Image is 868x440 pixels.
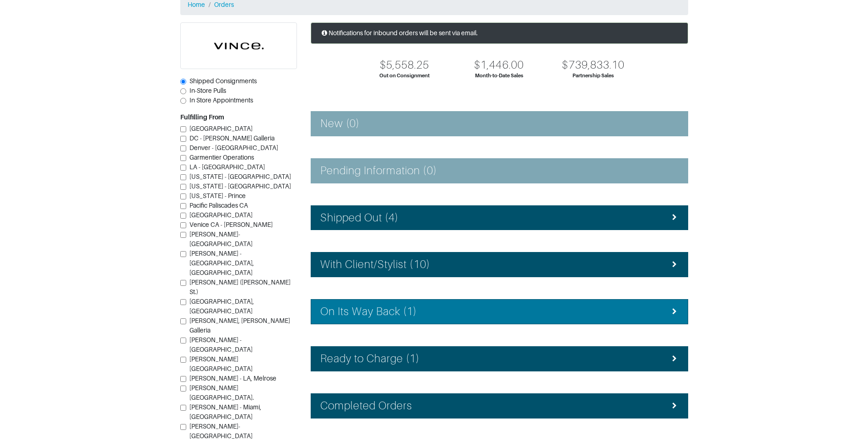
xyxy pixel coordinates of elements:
h4: Shipped Out (4) [320,211,399,225]
input: [PERSON_NAME][GEOGRAPHIC_DATA]. [180,386,186,392]
input: Venice CA - [PERSON_NAME] [180,222,186,228]
span: [GEOGRAPHIC_DATA] [189,211,253,219]
h4: Pending Information (0) [320,164,437,177]
span: [US_STATE] - Prince [189,192,246,199]
span: [US_STATE] - [GEOGRAPHIC_DATA] [189,182,291,190]
input: [PERSON_NAME] - [GEOGRAPHIC_DATA], [GEOGRAPHIC_DATA] [180,251,186,257]
input: [GEOGRAPHIC_DATA], [GEOGRAPHIC_DATA] [180,299,186,305]
span: LA - [GEOGRAPHIC_DATA] [189,163,265,171]
span: Pacific Paliscades CA [189,202,248,209]
input: [PERSON_NAME] - [GEOGRAPHIC_DATA] [180,338,186,343]
span: [PERSON_NAME][GEOGRAPHIC_DATA]. [189,384,254,401]
div: Notifications for inbound orders will be sent via email. [311,22,688,44]
input: Garmentier Operations [180,155,186,161]
input: [PERSON_NAME], [PERSON_NAME] Galleria [180,318,186,324]
div: Out on Consignment [379,72,430,80]
input: Shipped Consignments [180,79,186,85]
span: [PERSON_NAME] ([PERSON_NAME] St.) [189,279,291,295]
input: [PERSON_NAME] - Miami, [GEOGRAPHIC_DATA] [180,405,186,411]
a: Orders [214,1,234,8]
span: [PERSON_NAME] - [GEOGRAPHIC_DATA] [189,336,253,353]
input: [GEOGRAPHIC_DATA] [180,126,186,132]
input: In-Store Pulls [180,88,186,94]
span: [GEOGRAPHIC_DATA] [189,125,253,132]
span: In-Store Pulls [189,87,226,94]
div: $739,833.10 [562,59,625,72]
span: [PERSON_NAME]-[GEOGRAPHIC_DATA] [189,231,253,247]
span: [US_STATE] - [GEOGRAPHIC_DATA] [189,173,291,180]
input: [GEOGRAPHIC_DATA] [180,213,186,219]
span: [PERSON_NAME] - Miami, [GEOGRAPHIC_DATA] [189,403,261,420]
input: [PERSON_NAME][GEOGRAPHIC_DATA] [180,357,186,363]
a: Home [188,1,205,8]
span: [PERSON_NAME][GEOGRAPHIC_DATA] [189,355,253,372]
h4: On Its Way Back (1) [320,305,417,318]
label: Fulfilling From [180,113,224,122]
span: [GEOGRAPHIC_DATA], [GEOGRAPHIC_DATA] [189,298,254,315]
span: [PERSON_NAME] - [GEOGRAPHIC_DATA], [GEOGRAPHIC_DATA] [189,250,254,276]
h4: Ready to Charge (1) [320,352,420,365]
h4: Completed Orders [320,399,413,413]
div: Partnership Sales [572,72,614,80]
input: LA - [GEOGRAPHIC_DATA] [180,165,186,171]
span: [PERSON_NAME], [PERSON_NAME] Galleria [189,317,290,334]
input: [PERSON_NAME]-[GEOGRAPHIC_DATA] [180,232,186,238]
span: Venice CA - [PERSON_NAME] [189,221,273,228]
img: cyAkLTq7csKWtL9WARqkkVaF.png [181,23,297,69]
span: [PERSON_NAME] - LA, Melrose [189,375,276,382]
span: DC - [PERSON_NAME] Galleria [189,134,275,142]
span: Garmentier Operations [189,154,254,161]
input: In Store Appointments [180,98,186,104]
h4: With Client/Stylist (10) [320,258,430,271]
input: [PERSON_NAME]- [GEOGRAPHIC_DATA] [180,424,186,430]
div: $5,558.25 [380,59,429,72]
span: Denver - [GEOGRAPHIC_DATA] [189,144,278,151]
div: $1,446.00 [474,59,523,72]
input: Denver - [GEOGRAPHIC_DATA] [180,145,186,151]
h4: New (0) [320,117,360,130]
div: Month-to-Date Sales [475,72,523,80]
input: [US_STATE] - [GEOGRAPHIC_DATA] [180,174,186,180]
span: In Store Appointments [189,97,253,104]
input: Pacific Paliscades CA [180,203,186,209]
input: [US_STATE] - [GEOGRAPHIC_DATA] [180,184,186,190]
input: [US_STATE] - Prince [180,193,186,199]
span: Shipped Consignments [189,77,257,85]
span: [PERSON_NAME]- [GEOGRAPHIC_DATA] [189,423,253,440]
input: DC - [PERSON_NAME] Galleria [180,136,186,142]
input: [PERSON_NAME] ([PERSON_NAME] St.) [180,280,186,286]
input: [PERSON_NAME] - LA, Melrose [180,376,186,382]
